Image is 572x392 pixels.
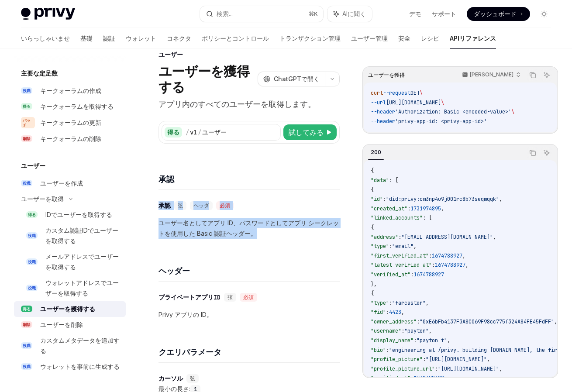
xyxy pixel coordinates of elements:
[511,108,514,115] span: \
[527,69,538,81] button: コードブロックの内容をコピーします
[429,252,432,259] span: :
[541,69,552,81] button: AIに聞く
[410,205,441,212] span: 1731974895
[413,337,417,344] span: :
[401,234,493,241] span: "[EMAIL_ADDRESS][DOMAIN_NAME]"
[23,306,31,311] font: 得る
[371,327,401,334] span: "username"
[395,118,487,125] span: 'privy-app-id: <privy-app-id>'
[21,195,64,203] font: ユーザーを取得
[200,6,323,22] button: 検索...⌘K
[450,28,496,49] a: APIリファレンス
[14,249,126,275] a: 役職メールアドレスでユーザーを取得する
[386,347,389,354] span: :
[371,271,410,278] span: "verified_at"
[413,243,417,250] span: ,
[389,177,398,184] span: : [
[23,364,31,369] font: 役職
[409,10,421,18] a: デモ
[198,128,201,136] font: /
[426,356,487,363] span: "[URL][DOMAIN_NAME]"
[279,28,341,49] a: トランザクション管理
[499,196,502,203] span: ,
[447,337,450,344] span: ,
[554,318,557,325] span: ,
[389,299,392,306] span: :
[23,88,31,93] font: 役職
[467,7,530,21] a: ダッシュボード
[470,71,513,78] font: [PERSON_NAME]
[386,99,441,106] span: [URL][DOMAIN_NAME]
[392,299,426,306] span: "farcaster"
[417,337,447,344] span: "payton ↑"
[537,7,551,21] button: ダークモードを切り替える
[371,118,395,125] span: --header
[14,99,126,114] a: 得るキークォーラムを取得する
[45,211,112,218] font: IDでユーザーを取得する
[289,128,324,137] font: 試してみる
[190,375,195,382] font: 弦
[14,131,126,147] a: 削除キークォーラムの削除
[413,375,444,382] span: 1740678402
[186,128,189,136] font: /
[14,223,126,249] a: 役職カスタム認証IDでユーザーを取得する
[368,72,405,78] font: ユーザーを獲得
[371,356,423,363] span: "profile_picture"
[159,219,339,237] font: ユーザー名としてアプリ ID、パスワードとしてアプリ シークレットを使用した Basic 認証ヘッダー。
[371,261,432,268] span: "latest_verified_at"
[314,10,318,17] font: K
[23,181,31,186] font: 役職
[541,147,552,158] button: AIに聞く
[14,207,126,223] a: 得るIDでユーザーを取得する
[258,72,325,86] button: ChatGPTで開く
[159,202,171,210] font: 承認
[371,99,386,106] span: --url
[432,10,456,17] font: サポート
[45,279,119,297] font: ウォレットアドレスでユーザーを取得する
[423,214,432,221] span: : [
[28,212,36,217] font: 得る
[227,294,233,301] font: 弦
[23,343,31,348] font: 役職
[426,299,429,306] span: ,
[21,28,70,49] a: いらっしゃいませ
[40,179,83,187] font: ユーザーを作成
[389,243,392,250] span: :
[202,128,227,136] font: ユーザー
[159,63,249,95] font: ユーザーを獲得する
[202,34,269,42] font: ポリシーとコントロール
[435,261,465,268] span: 1674788927
[14,333,126,359] a: 役職カスタムメタデータを追加する
[167,128,179,136] font: 得る
[410,89,420,96] span: GET
[371,186,374,193] span: {
[159,347,221,357] font: クエリパラメータ
[371,375,410,382] span: "verified_at"
[450,34,496,42] font: APIリファレンス
[167,34,191,42] font: コネクタ
[342,10,366,17] font: AIに聞く
[80,34,93,42] font: 基礎
[389,309,401,316] span: 4423
[493,234,496,241] span: ,
[420,318,554,325] span: "0xE6bFb4137F3A8C069F98cc775f324A84FE45FdFF"
[371,167,374,174] span: {
[202,28,269,49] a: ポリシーとコントロール
[167,28,191,49] a: コネクタ
[444,375,447,382] span: ,
[398,234,401,241] span: :
[21,162,45,169] font: ユーザー
[23,136,31,141] font: 削除
[423,356,426,363] span: :
[14,359,126,375] a: 役職ウォレットを事前に生成する
[383,196,386,203] span: :
[432,252,462,259] span: 1674788927
[40,363,120,370] font: ウォレットを事前に生成する
[371,299,389,306] span: "type"
[371,205,407,212] span: "created_at"
[462,252,465,259] span: ,
[371,234,398,241] span: "address"
[487,356,490,363] span: ,
[409,10,421,17] font: デモ
[14,83,126,99] a: 役職キークォーラムの作成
